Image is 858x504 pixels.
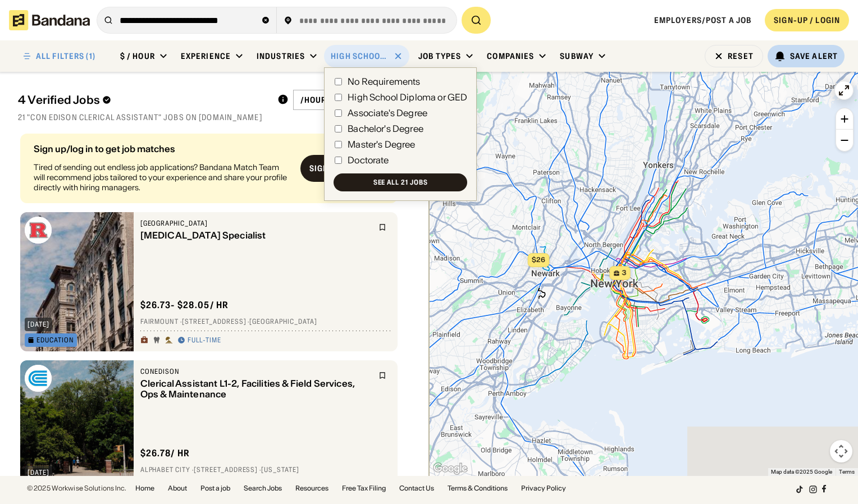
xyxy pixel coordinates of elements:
span: $26 [532,255,545,264]
div: Sign up/log in to get job matches [34,144,291,153]
div: 4 Verified Jobs [18,93,268,107]
div: Companies [487,51,534,61]
a: About [168,485,187,492]
div: [DATE] [28,469,49,476]
div: grid [18,129,411,476]
span: Map data ©2025 Google [771,469,832,475]
div: Reset [728,52,754,60]
div: $ / hour [120,51,155,61]
a: Privacy Policy [521,485,566,492]
div: [GEOGRAPHIC_DATA] [140,219,372,228]
a: Employers/Post a job [654,15,751,25]
div: Education [36,337,74,343]
a: Search Jobs [244,485,282,492]
div: Alphabet City · [STREET_ADDRESS] · [US_STATE] [140,466,391,475]
img: conEdison logo [25,365,52,392]
div: $ 26.73 - $28.05 / hr [140,299,229,311]
div: Industries [257,51,305,61]
a: Free Tax Filing [342,485,386,492]
div: [DATE] [28,321,49,328]
div: [MEDICAL_DATA] Specialist [140,230,372,241]
div: Save Alert [790,51,838,61]
a: Post a job [200,485,230,492]
a: Terms (opens in new tab) [839,469,855,475]
div: Subway [560,51,594,61]
div: /hour [300,95,327,105]
img: Google [432,461,469,476]
a: Terms & Conditions [448,485,508,492]
div: 21 "con edison clerical assistant" jobs on [DOMAIN_NAME] [18,112,411,122]
div: Job Types [418,51,461,61]
div: ALL FILTERS (1) [36,52,95,60]
div: Tired of sending out endless job applications? Bandana Match Team will recommend jobs tailored to... [34,162,291,193]
button: Map camera controls [830,440,852,462]
div: $ 26.78 / hr [140,447,190,459]
div: Associate's Degree [348,108,427,117]
div: Fairmount · [STREET_ADDRESS] · [GEOGRAPHIC_DATA] [140,318,391,327]
div: Full-time [188,336,222,345]
div: High School Diploma or GED [348,93,467,102]
div: Doctorate [348,155,389,164]
div: High School Diploma or GED [331,51,389,61]
a: Contact Us [399,485,434,492]
div: conEdison [140,367,372,376]
div: © 2025 Workwise Solutions Inc. [27,485,126,492]
div: SIGN-UP / LOGIN [774,15,840,25]
div: No Requirements [348,77,420,86]
div: Bachelor's Degree [348,124,423,133]
a: Resources [295,485,328,492]
div: Experience [181,51,231,61]
div: Clerical Assistant L1-2, Facilities & Field Services, Ops & Maintenance [140,378,372,400]
a: Open this area in Google Maps (opens a new window) [432,461,469,476]
a: Home [135,485,154,492]
img: Rutgers University logo [25,217,52,244]
div: Master's Degree [348,140,415,149]
div: See all 21 jobs [373,179,428,186]
img: Bandana logotype [9,10,90,30]
div: Sign up / Log in [309,163,375,173]
span: 3 [622,268,626,278]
